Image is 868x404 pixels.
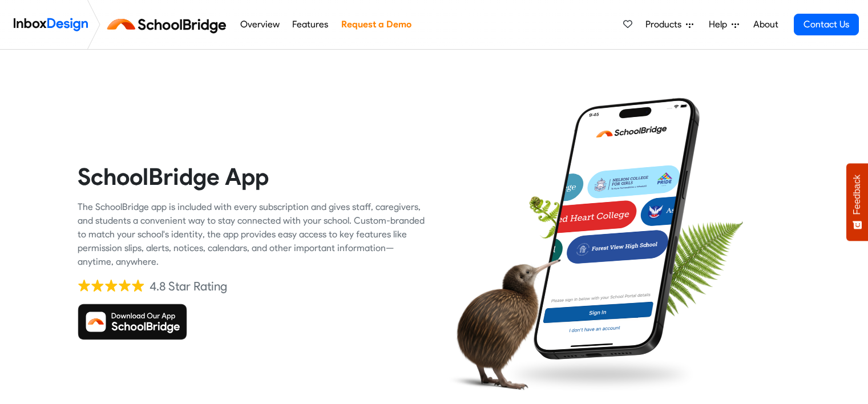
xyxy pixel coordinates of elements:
[502,353,699,395] img: shadow.png
[338,13,414,36] a: Request a Demo
[150,278,227,295] div: 4.8 Star Rating
[525,97,708,361] img: phone.png
[794,14,859,35] a: Contact Us
[78,304,187,340] img: Download SchoolBridge App
[645,18,686,31] span: Products
[78,200,426,269] div: The SchoolBridge app is included with every subscription and gives staff, caregivers, and student...
[289,13,332,36] a: Features
[443,248,561,399] img: kiwi_bird.png
[105,11,233,38] img: schoolbridge logo
[641,13,698,36] a: Products
[704,13,744,36] a: Help
[78,162,426,191] heading: SchoolBridge App
[852,175,862,215] span: Feedback
[846,163,868,241] button: Feedback - Show survey
[237,13,282,36] a: Overview
[750,13,781,36] a: About
[709,18,732,31] span: Help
